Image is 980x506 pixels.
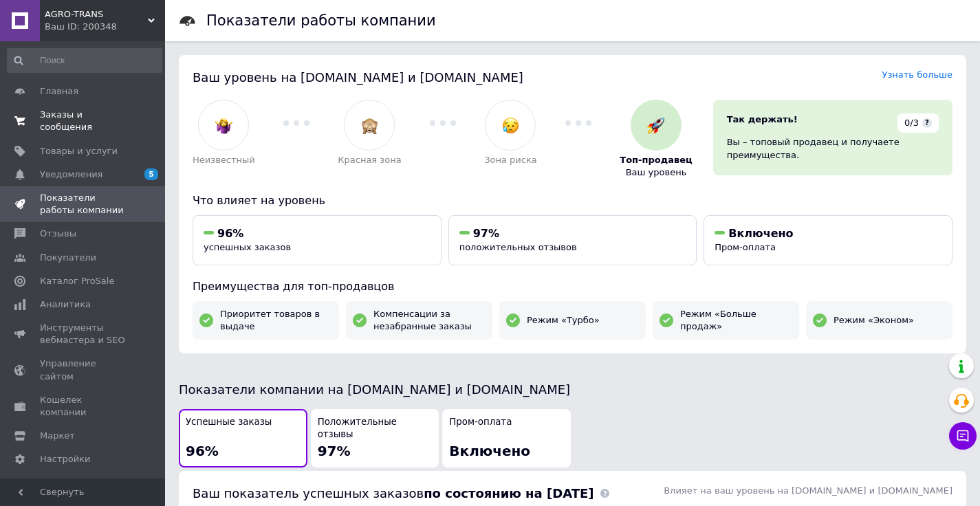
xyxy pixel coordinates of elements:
h1: Показатели работы компании [206,12,436,29]
span: 97% [473,227,499,240]
span: успешных заказов [204,242,291,252]
span: Ваш показатель успешных заказов [193,486,594,500]
span: Маркет [40,430,75,442]
span: Аналитика [40,298,91,311]
span: Каталог ProSale [40,275,114,287]
span: Режим «Турбо» [527,314,600,327]
span: 5 [144,168,158,180]
img: :rocket: [647,117,664,134]
span: Пром-оплата [449,416,512,429]
span: Настройки [40,453,90,465]
span: Влияет на ваш уровень на [DOMAIN_NAME] и [DOMAIN_NAME] [664,485,952,496]
span: Что влияет на уровень [193,194,325,207]
b: по состоянию на [DATE] [424,486,594,500]
span: ? [922,118,932,128]
span: 96% [217,227,243,240]
span: Показатели компании на [DOMAIN_NAME] и [DOMAIN_NAME] [179,382,570,397]
span: 97% [318,443,351,459]
span: Отзывы [40,228,76,240]
span: Режим «Эконом» [834,314,914,327]
div: Ваш ID: 200348 [45,21,165,33]
div: Вы – топовый продавец и получаете преимущества. [727,136,939,161]
span: Инструменты вебмастера и SEO [40,322,127,346]
span: Включено [449,443,530,459]
span: Включено [728,227,793,240]
span: Пром-оплата [715,242,776,252]
span: Ваш уровень на [DOMAIN_NAME] и [DOMAIN_NAME] [193,70,523,85]
span: Управление сайтом [40,357,127,382]
span: 96% [186,443,219,459]
span: Заказы и сообщения [40,109,127,133]
button: Положительные отзывы97% [311,409,439,467]
input: Поиск [7,48,162,73]
button: 96%успешных заказов [193,215,442,265]
span: Преимущества для топ-продавцов [193,280,394,293]
span: Положительные отзывы [318,416,433,441]
span: Компенсации за незабранные заказы [373,308,486,333]
button: 97%положительных отзывов [448,215,697,265]
span: Зона риска [484,154,537,166]
button: Пром-оплатаВключено [442,409,571,467]
button: Чат с покупателем [949,422,977,450]
span: Успешные заказы [186,416,272,429]
span: Кошелек компании [40,394,127,419]
span: Ваш уровень [626,166,687,179]
span: Покупатели [40,252,96,264]
button: Успешные заказы96% [179,409,307,467]
img: :disappointed_relieved: [502,117,519,134]
span: Уведомления [40,168,102,181]
span: Топ-продавец [620,154,692,166]
img: :see_no_evil: [361,117,378,134]
span: Так держать! [727,114,798,124]
span: Режим «Больше продаж» [680,308,792,333]
img: :woman-shrugging: [215,117,232,134]
span: Приоритет товаров в выдаче [220,308,332,333]
span: Неизвестный [193,154,255,166]
span: Красная зона [338,154,401,166]
button: ВключеноПром-оплата [704,215,952,265]
span: Показатели работы компании [40,192,127,217]
div: 0/3 [897,113,939,133]
span: Товары и услуги [40,145,118,157]
a: Узнать больше [882,69,952,80]
span: положительных отзывов [459,242,577,252]
span: AGRO-TRANS [45,8,148,21]
span: Главная [40,85,78,98]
